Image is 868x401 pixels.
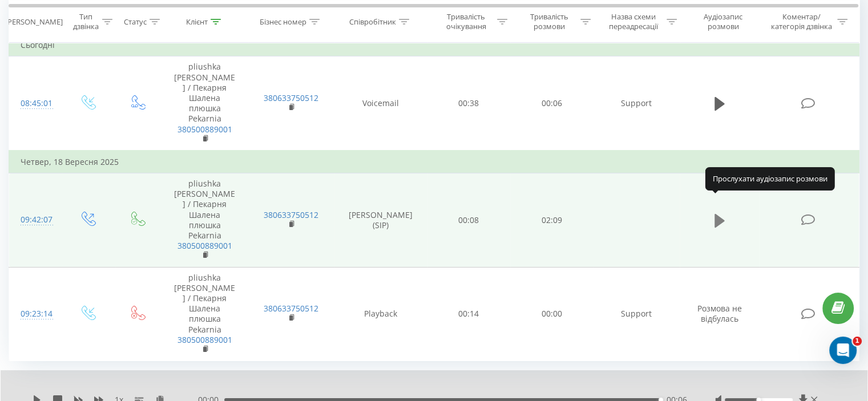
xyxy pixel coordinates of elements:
[21,303,51,325] div: 09:23:14
[705,167,835,190] div: Прослухати аудіозапис розмови
[349,17,396,26] div: Співробітник
[604,12,664,31] div: Назва схеми переадресації
[124,17,147,26] div: Статус
[162,173,248,268] td: pliushka [PERSON_NAME] / Пекарня Шалена плюшка Pekarnia
[334,267,427,361] td: Playback
[510,267,593,361] td: 00:00
[21,92,51,115] div: 08:45:01
[72,12,99,31] div: Тип дзвінка
[260,17,306,26] div: Бізнес номер
[9,151,859,173] td: Четвер, 18 Вересня 2025
[162,267,248,361] td: pliushka [PERSON_NAME] / Пекарня Шалена плюшка Pekarnia
[427,173,510,268] td: 00:08
[177,124,232,135] a: 380500889001
[427,56,510,151] td: 00:38
[264,303,318,314] a: 380633750512
[264,209,318,220] a: 380633750512
[510,56,593,151] td: 00:06
[427,267,510,361] td: 00:14
[510,173,593,268] td: 02:09
[162,56,248,151] td: pliushka [PERSON_NAME] / Пекарня Шалена плюшка Pekarnia
[5,17,63,26] div: [PERSON_NAME]
[697,303,742,324] span: Розмова не відбулась
[829,337,857,364] iframe: Intercom live chat
[177,240,232,251] a: 380500889001
[334,56,427,151] td: Voicemail
[264,92,318,103] a: 380633750512
[334,173,427,268] td: [PERSON_NAME] (SIP)
[438,12,495,31] div: Тривалість очікування
[9,34,859,56] td: Сьогодні
[177,334,232,345] a: 380500889001
[593,267,679,361] td: Support
[853,337,862,346] span: 1
[690,12,757,31] div: Аудіозапис розмови
[768,12,834,31] div: Коментар/категорія дзвінка
[520,12,578,31] div: Тривалість розмови
[21,209,51,231] div: 09:42:07
[593,56,679,151] td: Support
[186,17,208,26] div: Клієнт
